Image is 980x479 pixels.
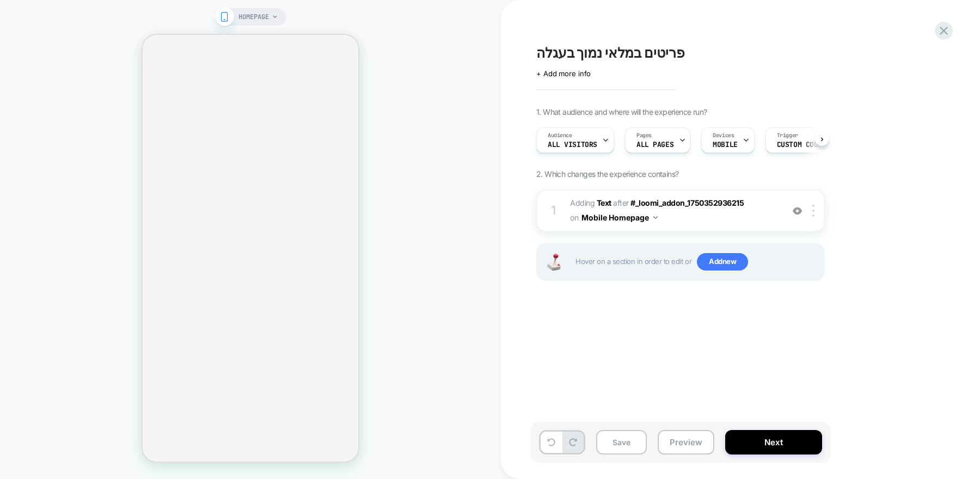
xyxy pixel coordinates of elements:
[777,132,798,139] span: Trigger
[536,169,678,179] span: 2. Which changes the experience contains?
[658,430,714,455] button: Preview
[596,430,647,455] button: Save
[570,198,611,207] span: Adding
[653,216,658,219] img: down arrow
[636,141,673,149] span: ALL PAGES
[581,210,658,225] button: Mobile Homepage
[713,132,734,139] span: Devices
[543,254,565,271] img: Joystick
[630,198,744,207] span: #_loomi_addon_1750352936215
[697,253,748,271] span: Add new
[536,107,707,116] span: 1. What audience and where will the experience run?
[597,198,611,207] b: Text
[793,206,802,216] img: crossed eye
[613,198,629,207] span: AFTER
[777,141,822,149] span: Custom Code
[548,141,597,149] span: All Visitors
[238,8,269,26] span: HOMEPAGE
[548,132,572,139] span: Audience
[812,205,814,217] img: close
[713,141,737,149] span: MOBILE
[570,211,578,224] span: on
[636,132,652,139] span: Pages
[548,200,559,222] div: 1
[536,45,684,61] span: פריטים במלאי נמוך בעגלה
[536,69,591,78] span: + Add more info
[725,430,822,455] button: Next
[575,253,818,271] span: Hover on a section in order to edit or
